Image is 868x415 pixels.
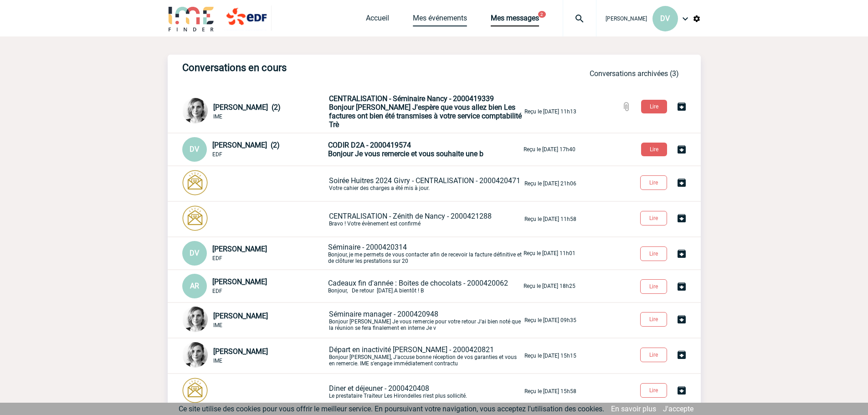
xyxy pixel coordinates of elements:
p: Reçu le [DATE] 11h13 [524,108,576,115]
button: Lire [640,279,667,294]
div: Conversation privée : Client - Agence [182,241,326,266]
a: [PERSON_NAME] (2) IME CENTRALISATION - Séminaire Nancy - 2000419339Bonjour [PERSON_NAME] J'espère... [182,107,576,115]
div: Conversation privée : Client - Agence [182,205,327,233]
span: IME [213,113,222,120]
span: Séminaire - 2000420314 [328,243,407,251]
a: DV [PERSON_NAME] EDF Séminaire - 2000420314Bonjour, je me permets de vous contacter afin de recev... [182,248,575,257]
button: 2 [538,11,546,18]
span: Bonjour [PERSON_NAME] J'espère que vous allez bien Les factures ont bien été transmises à votre s... [329,103,522,129]
a: DV [PERSON_NAME] (2) EDF CODIR D2A - 2000419574Bonjour Je vous remercie et vous souhaite une b Re... [182,144,575,153]
a: Lire [633,213,676,222]
a: Conversations archivées (3) [590,69,679,78]
a: Lire [633,385,676,394]
span: [PERSON_NAME] (2) [212,141,280,149]
span: [PERSON_NAME] [212,277,267,286]
span: CODIR D2A - 2000419574 [328,141,411,149]
p: Reçu le [DATE] 21h06 [524,180,576,187]
img: Archiver la conversation [676,281,687,292]
span: EDF [212,151,222,158]
div: Conversation privée : Client - Agence [182,342,327,369]
span: DV [190,249,199,257]
span: CENTRALISATION - Zénith de Nancy - 2000421288 [329,212,492,220]
a: Diner et déjeuner - 2000420408Le prestataire Traiteur Les Hirondelles n'est plus sollicité. Reçu ... [182,386,576,395]
a: AR [PERSON_NAME] EDF Cadeaux fin d'année : Boites de chocolats - 2000420062Bonjour, De retour [DA... [182,281,575,290]
span: IME [213,322,222,328]
a: Lire [633,178,676,186]
a: Accueil [366,14,389,26]
p: Bonjour, je me permets de vous contacter afin de recevoir la facture définitive et de clôturer le... [328,243,522,264]
img: Archiver la conversation [676,385,687,396]
span: Soirée Huitres 2024 Givry - CENTRALISATION - 2000420471 [329,176,520,185]
img: Archiver la conversation [676,177,687,188]
span: [PERSON_NAME] [606,15,647,22]
p: Reçu le [DATE] 09h35 [524,317,576,323]
a: Lire [634,144,676,153]
span: DV [190,145,199,154]
img: IME-Finder [168,5,215,31]
img: 103019-1.png [182,98,208,123]
a: Lire [633,249,676,257]
p: Le prestataire Traiteur Les Hirondelles n'est plus sollicité. [329,384,523,399]
span: Départ en inactivité [PERSON_NAME] - 2000420821 [329,345,494,354]
div: Conversation privée : Client - Agence [182,170,327,197]
img: Archiver la conversation [676,314,687,325]
a: Soirée Huitres 2024 Givry - CENTRALISATION - 2000420471Votre cahier des charges a été mis à jour.... [182,179,576,187]
span: Bonjour Je vous remercie et vous souhaite une b [328,149,483,158]
p: Reçu le [DATE] 18h25 [524,283,575,289]
p: Reçu le [DATE] 11h58 [524,216,576,222]
a: Mes événements [413,14,467,26]
a: Lire [633,350,676,359]
p: Bonjour [PERSON_NAME], J'accuse bonne réception de vos garanties et vous en remercie. IME s'engag... [329,345,523,367]
img: 103019-1.png [182,342,208,368]
span: Cadeaux fin d'année : Boites de chocolats - 2000420062 [328,279,508,287]
p: Reçu le [DATE] 17h40 [524,146,575,153]
p: Reçu le [DATE] 15h58 [524,388,576,395]
img: Archiver la conversation [676,248,687,259]
img: Archiver la conversation [676,213,687,224]
button: Lire [640,348,667,362]
span: [PERSON_NAME] [212,245,267,253]
button: Lire [640,246,667,261]
span: [PERSON_NAME] (2) [213,103,281,112]
a: Lire [634,102,676,110]
p: Bonjour [PERSON_NAME] Je vous remercie pour votre retour J'ai bien noté que la réunion se fera fi... [329,310,523,331]
a: Mes messages [491,14,539,26]
a: Lire [633,314,676,323]
p: Bravo ! Votre évènement est confirmé [329,212,523,227]
button: Lire [640,175,667,190]
span: AR [190,282,199,290]
img: photonotifcontact.png [182,170,208,195]
img: Archiver la conversation [676,349,687,360]
img: Archiver la conversation [676,144,687,155]
h3: Conversations en cours [182,62,456,73]
div: Conversation privée : Client - Agence [182,137,326,162]
a: J'accepte [663,405,693,413]
img: Archiver la conversation [676,101,687,112]
div: Conversation privée : Client - Agence [182,274,326,298]
span: CENTRALISATION - Séminaire Nancy - 2000419339 [329,94,494,103]
span: [PERSON_NAME] [213,347,268,356]
span: EDF [212,255,222,261]
span: DV [660,14,670,23]
p: Votre cahier des charges a été mis à jour. [329,176,523,191]
p: Reçu le [DATE] 11h01 [524,250,575,256]
img: photonotifcontact.png [182,205,208,231]
img: photonotifcontact.png [182,378,208,403]
button: Lire [641,143,667,156]
img: 103019-1.png [182,307,208,332]
a: En savoir plus [611,405,656,413]
button: Lire [641,100,667,113]
span: Diner et déjeuner - 2000420408 [329,384,429,393]
div: Conversation privée : Client - Agence [182,307,327,334]
a: [PERSON_NAME] IME Séminaire manager - 2000420948Bonjour [PERSON_NAME] Je vous remercie pour votre... [182,315,576,324]
span: [PERSON_NAME] [213,312,268,320]
a: Lire [633,282,676,290]
div: Conversation privée : Client - Agence [182,378,327,405]
button: Lire [640,383,667,398]
a: CENTRALISATION - Zénith de Nancy - 2000421288Bravo ! Votre évènement est confirmé Reçu le [DATE] ... [182,214,576,223]
a: [PERSON_NAME] IME Départ en inactivité [PERSON_NAME] - 2000420821Bonjour [PERSON_NAME], J'accuse ... [182,351,576,359]
span: IME [213,358,222,364]
span: EDF [212,288,222,294]
button: Lire [640,211,667,225]
div: Conversation privée : Client - Agence [182,98,327,125]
